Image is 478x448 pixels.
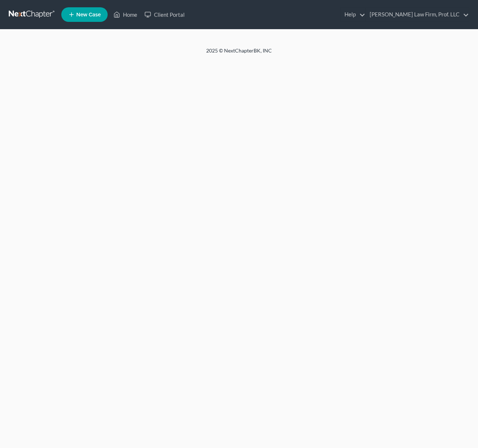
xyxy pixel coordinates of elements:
a: Home [110,8,141,21]
new-legal-case-button: New Case [61,7,108,22]
a: Client Portal [141,8,188,21]
div: 2025 © NextChapterBK, INC [31,47,447,60]
a: [PERSON_NAME] Law Firm, Prof. LLC [366,8,469,21]
a: Help [341,8,365,21]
